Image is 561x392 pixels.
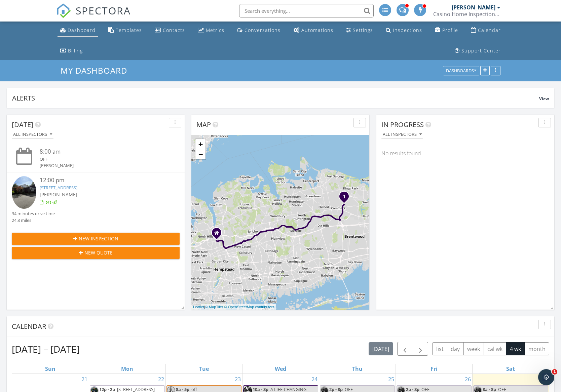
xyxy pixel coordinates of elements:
[413,342,428,356] button: Next
[12,210,55,217] div: 34 minutes drive time
[381,130,423,139] button: All Inspectors
[484,342,507,355] button: cal wk
[12,322,46,331] span: Calendar
[195,149,205,159] a: Zoom out
[310,374,319,385] a: Go to September 24, 2025
[224,305,274,309] a: © OpenStreetMap contributors
[40,185,77,191] a: [STREET_ADDRESS]
[80,374,89,385] a: Go to September 21, 2025
[301,27,333,33] div: Automations
[383,24,425,37] a: Inspections
[12,130,53,139] button: All Inspectors
[196,120,211,129] span: Map
[452,4,495,11] div: [PERSON_NAME]
[468,24,503,37] a: Calendar
[452,45,503,57] a: Support Center
[120,364,135,374] a: Monday
[84,249,113,256] span: New Quote
[116,27,142,33] div: Templates
[157,374,165,385] a: Go to September 22, 2025
[58,24,98,37] a: Dashboard
[387,374,396,385] a: Go to September 25, 2025
[106,24,145,37] a: Templates
[12,176,36,209] img: 9571590%2Fcover_photos%2F6TmEdc0t2Tebs6VsdqUm%2Fsmall.jpeg
[552,369,557,375] span: 1
[13,132,52,137] div: All Inspectors
[12,217,55,224] div: 24.8 miles
[40,162,165,169] div: [PERSON_NAME]
[538,369,554,385] iframe: Intercom live chat
[506,342,525,355] button: 4 wk
[40,191,77,198] span: [PERSON_NAME]
[429,364,439,374] a: Friday
[539,96,549,102] span: View
[234,24,283,37] a: Conversations
[198,364,210,374] a: Tuesday
[12,233,180,245] button: New Inspection
[432,24,461,37] a: Company Profile
[12,176,180,224] a: 12:00 pm [STREET_ADDRESS] [PERSON_NAME] 34 minutes drive time 24.8 miles
[291,24,336,37] a: Automations (Advanced)
[344,196,348,200] div: 28 Sycamore Ln , Commack, NY 11725
[152,24,188,37] a: Contacts
[478,27,501,33] div: Calendar
[206,27,224,33] div: Metrics
[463,374,472,385] a: Go to September 26, 2025
[191,304,276,310] div: |
[44,364,57,374] a: Sunday
[273,364,288,374] a: Wednesday
[383,132,422,137] div: All Inspectors
[40,176,165,185] div: 12:00 pm
[12,247,180,259] button: New Quote
[463,342,484,355] button: week
[12,342,80,356] h2: [DATE] – [DATE]
[76,3,131,17] span: SPECTORA
[446,69,476,73] div: Dashboards
[447,342,464,355] button: day
[217,233,221,237] div: 18 Hilltop Place, Albertson NY 11507
[12,93,539,103] div: Alerts
[193,305,204,309] a: Leaflet
[12,120,33,129] span: [DATE]
[58,45,85,57] a: Billing
[239,4,374,17] input: Search everything...
[195,24,227,37] a: Metrics
[56,3,71,18] img: The Best Home Inspection Software - Spectora
[505,364,516,374] a: Saturday
[205,305,223,309] a: © MapTiler
[343,24,376,37] a: Settings
[40,156,165,162] div: OFF
[353,27,373,33] div: Settings
[524,342,549,355] button: month
[233,374,242,385] a: Go to September 23, 2025
[79,235,118,242] span: New Inspection
[442,27,458,33] div: Profile
[343,195,345,199] i: 1
[195,139,205,149] a: Zoom in
[68,47,83,54] div: Billing
[381,120,424,129] span: In Progress
[245,27,280,33] div: Conversations
[393,27,422,33] div: Inspections
[443,66,479,76] button: Dashboards
[432,342,447,355] button: list
[376,144,554,162] div: No results found
[433,11,500,17] div: Casino Home Inspections LLC
[461,47,501,54] div: Support Center
[61,65,133,76] a: My Dashboard
[351,364,364,374] a: Thursday
[68,27,96,33] div: Dashboard
[40,148,165,156] div: 8:00 am
[397,342,413,356] button: Previous
[369,342,393,355] button: [DATE]
[163,27,185,33] div: Contacts
[56,9,131,23] a: SPECTORA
